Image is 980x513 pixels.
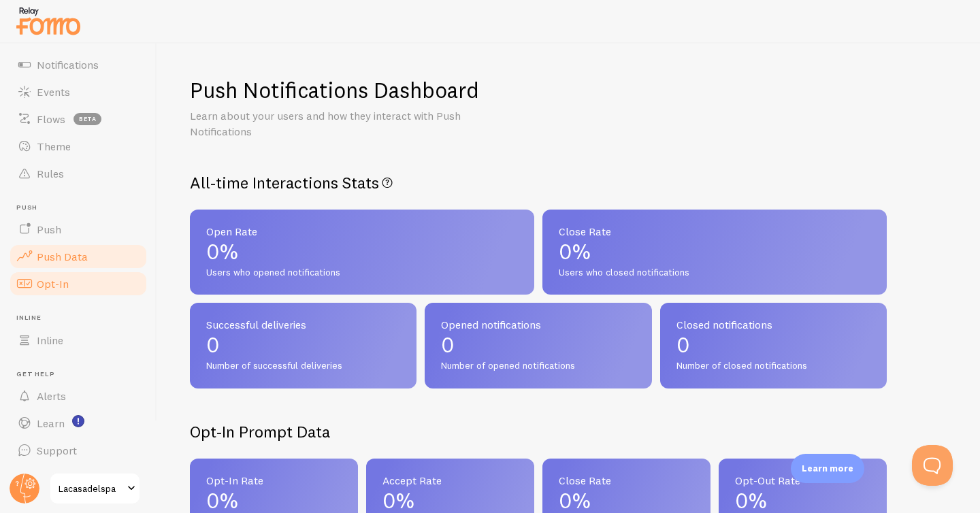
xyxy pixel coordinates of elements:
[441,360,635,372] span: Number of opened notifications
[8,410,148,437] a: Learn
[206,360,400,372] span: Number of successful deliveries
[8,216,148,243] a: Push
[676,319,870,330] span: Closed notifications
[37,444,77,457] span: Support
[72,415,84,427] svg: <p>Watch New Feature Tutorials!</p>
[735,490,870,512] p: 0%
[16,314,148,322] span: Inline
[8,51,148,78] a: Notifications
[559,267,870,279] span: Users who closed notifications
[190,76,479,104] h1: Push Notifications Dashboard
[382,475,518,486] span: Accept Rate
[676,360,870,372] span: Number of closed notifications
[16,370,148,379] span: Get Help
[206,267,518,279] span: Users who opened notifications
[8,105,148,133] a: Flows beta
[49,472,141,505] a: Lacasadelspa
[37,389,66,403] span: Alerts
[190,108,517,139] p: Learn about your users and how they interact with Push Notifications
[206,241,518,263] p: 0%
[802,462,853,475] p: Learn more
[8,133,148,160] a: Theme
[37,58,99,71] span: Notifications
[37,277,69,291] span: Opt-In
[8,270,148,297] a: Opt-In
[190,172,887,193] h2: All-time Interactions Stats
[59,480,123,497] span: Lacasadelspa
[912,445,953,486] iframe: Help Scout Beacon - Open
[559,241,870,263] p: 0%
[37,167,64,180] span: Rules
[206,490,342,512] p: 0%
[37,85,70,99] span: Events
[735,475,870,486] span: Opt-Out Rate
[73,113,101,125] span: beta
[37,222,61,236] span: Push
[382,490,518,512] p: 0%
[8,243,148,270] a: Push Data
[8,382,148,410] a: Alerts
[37,250,88,263] span: Push Data
[441,334,635,356] p: 0
[190,421,887,442] h2: Opt-In Prompt Data
[559,490,694,512] p: 0%
[8,78,148,105] a: Events
[206,334,400,356] p: 0
[8,327,148,354] a: Inline
[37,416,65,430] span: Learn
[559,475,694,486] span: Close Rate
[37,139,71,153] span: Theme
[206,475,342,486] span: Opt-In Rate
[8,437,148,464] a: Support
[206,226,518,237] span: Open Rate
[14,3,82,38] img: fomo-relay-logo-orange.svg
[8,160,148,187] a: Rules
[37,112,65,126] span: Flows
[206,319,400,330] span: Successful deliveries
[37,333,63,347] span: Inline
[441,319,635,330] span: Opened notifications
[791,454,864,483] div: Learn more
[16,203,148,212] span: Push
[559,226,870,237] span: Close Rate
[676,334,870,356] p: 0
